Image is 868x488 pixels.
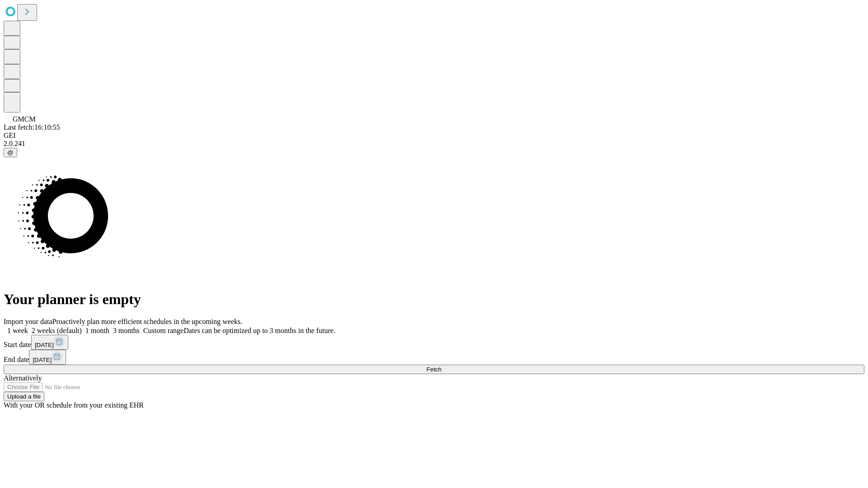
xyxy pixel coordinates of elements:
[113,327,140,334] span: 3 months
[7,327,28,334] span: 1 week
[52,318,242,325] span: Proactively plan more efficient schedules in the upcoming weeks.
[426,366,441,373] span: Fetch
[4,148,17,157] button: @
[4,140,864,148] div: 2.0.241
[13,115,36,123] span: GMCM
[4,392,44,401] button: Upload a file
[184,327,335,334] span: Dates can be optimized up to 3 months in the future.
[35,342,54,348] span: [DATE]
[33,357,52,363] span: [DATE]
[32,327,82,334] span: 2 weeks (default)
[4,401,144,409] span: With your OR schedule from your existing EHR
[4,131,864,140] div: GEI
[4,335,864,350] div: Start date
[4,318,52,325] span: Import your data
[85,327,109,334] span: 1 month
[29,350,66,365] button: [DATE]
[4,291,864,308] h1: Your planner is empty
[31,335,68,350] button: [DATE]
[4,365,864,374] button: Fetch
[4,374,42,382] span: Alternatively
[7,149,14,156] span: @
[4,350,864,365] div: End date
[143,327,184,334] span: Custom range
[4,123,60,131] span: Last fetch: 16:10:55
